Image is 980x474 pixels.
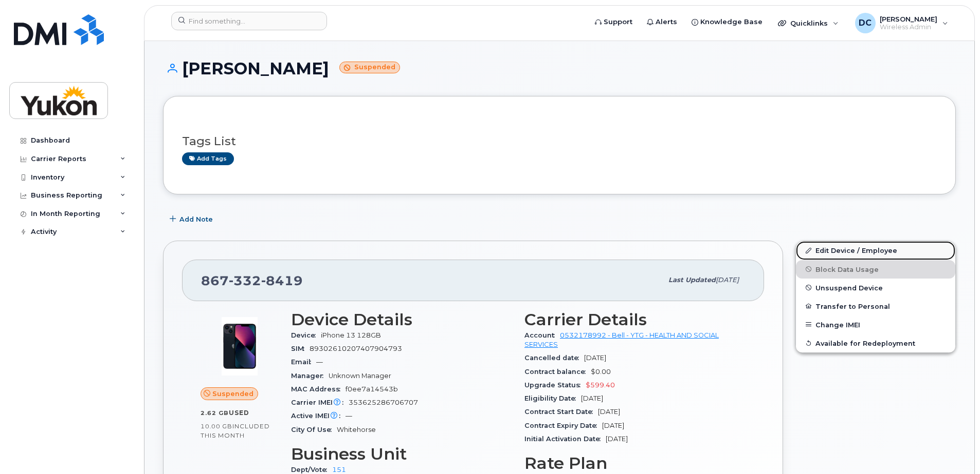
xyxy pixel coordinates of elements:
span: [DATE] [716,276,739,284]
span: 353625286706707 [349,399,418,406]
span: [DATE] [584,354,606,362]
button: Unsuspend Device [796,279,955,297]
span: $0.00 [591,368,611,376]
span: SIM [291,345,310,352]
span: Contract Expiry Date [524,422,602,429]
a: 151 [332,466,346,473]
span: Upgrade Status [524,381,586,389]
span: 8419 [261,273,303,288]
button: Add Note [163,210,222,228]
h3: Rate Plan [524,454,746,472]
h3: Carrier Details [524,310,746,329]
span: Carrier IMEI [291,399,349,406]
a: Edit Device / Employee [796,241,955,260]
span: [DATE] [581,394,603,402]
h3: Tags List [182,135,937,148]
span: — [316,358,323,366]
span: Active IMEI [291,412,346,420]
span: Email [291,358,316,366]
span: Manager [291,372,329,380]
span: City Of Use [291,426,337,433]
span: Eligibility Date [524,394,581,402]
span: 89302610207407904793 [310,345,402,352]
span: Available for Redeployment [815,339,915,347]
span: used [229,409,249,417]
span: Suspended [212,389,253,399]
span: included this month [201,422,270,439]
span: Add Note [179,214,213,224]
span: f0ee7a14543b [346,385,398,393]
img: image20231002-3703462-1ig824h.jpeg [209,315,270,377]
span: 10.00 GB [201,423,232,430]
span: [DATE] [598,408,620,416]
span: Device [291,331,321,339]
span: — [346,412,352,420]
span: Cancelled date [524,354,584,362]
h1: [PERSON_NAME] [163,60,956,77]
span: Contract balance [524,368,591,376]
span: 867 [201,273,303,288]
span: 332 [229,273,261,288]
span: Unknown Manager [329,372,391,380]
span: [DATE] [606,435,628,443]
span: [DATE] [602,422,624,429]
button: Change IMEI [796,315,955,334]
span: Dept/Vote [291,466,332,473]
span: Account [524,331,560,339]
button: Transfer to Personal [796,297,955,315]
a: Add tags [182,152,234,165]
button: Block Data Usage [796,260,955,279]
span: Contract Start Date [524,408,598,416]
h3: Business Unit [291,445,512,463]
span: MAC Address [291,385,346,393]
span: Whitehorse [337,426,376,433]
button: Available for Redeployment [796,334,955,352]
span: Initial Activation Date [524,435,606,443]
span: Unsuspend Device [815,284,883,291]
h3: Device Details [291,310,512,329]
span: Last updated [668,276,716,284]
a: 0532178992 - Bell - YTG - HEALTH AND SOCIAL SERVICES [524,331,719,348]
span: iPhone 13 128GB [321,331,381,339]
span: $599.40 [586,381,615,389]
span: 2.62 GB [201,409,229,417]
small: Suspended [339,62,400,73]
